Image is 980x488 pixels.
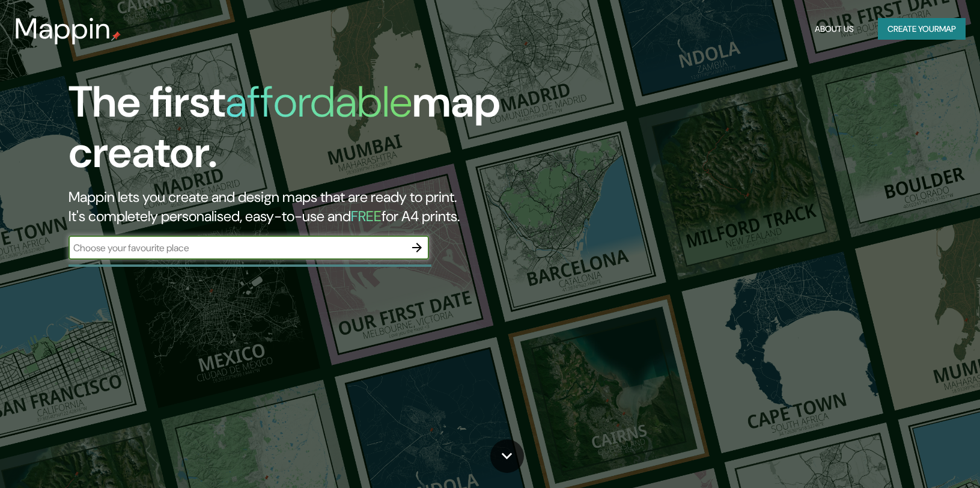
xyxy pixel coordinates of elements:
[68,77,559,188] h1: The first map creator.
[225,74,412,130] h1: affordable
[111,31,121,41] img: mappin-pin
[68,188,559,226] h2: Mappin lets you create and design maps that are ready to print. It's completely personalised, eas...
[351,207,382,225] h5: FREE
[873,441,967,475] iframe: Help widget launcher
[810,18,859,40] button: About Us
[14,12,111,46] h3: Mappin
[878,18,966,40] button: Create yourmap
[68,241,405,255] input: Choose your favourite place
